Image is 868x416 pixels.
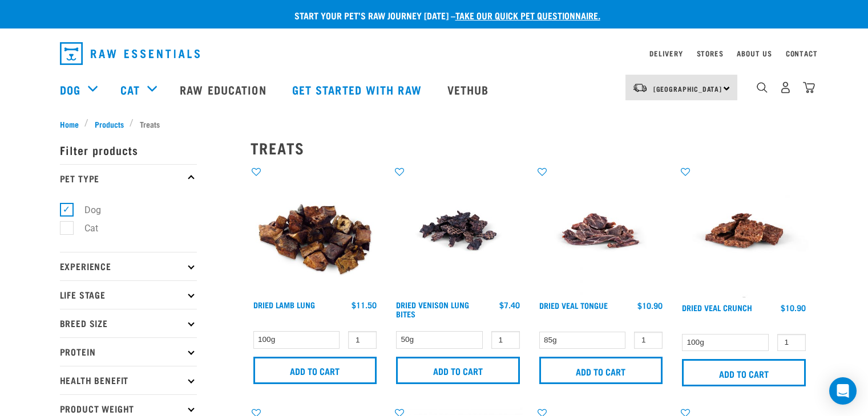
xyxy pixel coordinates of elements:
input: 1 [491,331,520,349]
p: Protein [60,337,197,366]
a: Dried Lamb Lung [253,303,315,307]
a: Dried Venison Lung Bites [396,303,469,316]
a: Vethub [436,67,503,112]
a: Delivery [649,51,683,55]
p: Experience [60,252,197,280]
nav: breadcrumbs [60,118,809,130]
img: van-moving.png [632,83,648,93]
img: user.png [780,81,792,93]
div: $11.50 [352,300,377,309]
a: Products [88,118,130,130]
span: Products [95,118,124,130]
img: home-icon@2x.png [803,81,815,93]
div: $10.90 [637,301,663,310]
input: 1 [634,332,663,349]
a: About Us [737,51,772,55]
a: Home [60,118,85,130]
label: Dog [66,203,106,217]
label: Cat [66,221,103,235]
h2: Treats [251,139,809,157]
a: Dried Veal Tongue [539,303,608,307]
input: Add to cart [396,357,520,384]
input: 1 [777,334,806,352]
img: Venison Lung Bites [393,166,523,295]
p: Life Stage [60,280,197,309]
div: $7.40 [499,300,520,309]
a: Stores [697,51,724,55]
img: Pile Of Dried Lamb Lungs For Pets [251,166,380,295]
a: take our quick pet questionnaire. [455,13,600,18]
img: home-icon-1@2x.png [757,82,768,93]
p: Pet Type [60,164,197,193]
a: Raw Education [168,67,280,112]
p: Filter products [60,136,197,164]
a: Cat [120,81,140,98]
span: [GEOGRAPHIC_DATA] [653,87,722,91]
a: Dog [60,81,80,98]
a: Contact [786,51,818,55]
p: Breed Size [60,309,197,337]
input: Add to cart [253,357,377,384]
input: Add to cart [682,359,806,386]
a: Dried Veal Crunch [682,305,752,309]
img: Veal tongue [536,166,666,295]
span: Home [60,118,79,130]
div: Open Intercom Messenger [829,377,857,405]
img: Veal Crunch [679,166,809,297]
div: $10.90 [781,303,806,312]
nav: dropdown navigation [51,38,818,70]
a: Get started with Raw [281,67,436,112]
input: Add to cart [539,357,663,384]
p: Health Benefit [60,366,197,394]
input: 1 [348,331,377,349]
img: Raw Essentials Logo [60,42,200,65]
